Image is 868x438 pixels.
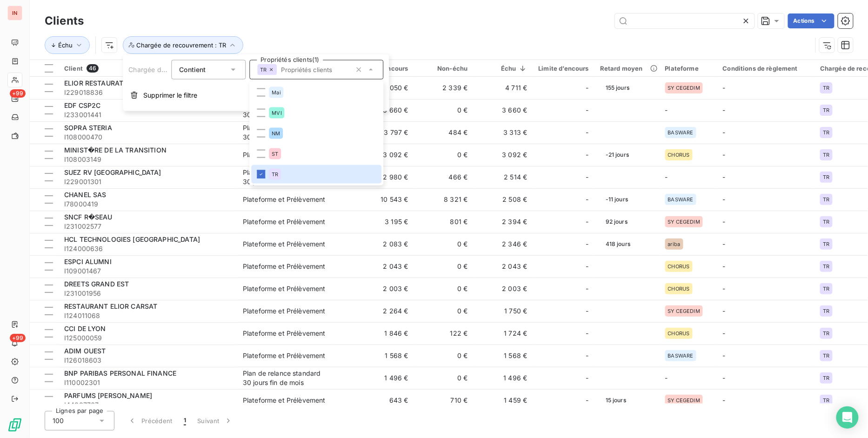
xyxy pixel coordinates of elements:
[64,199,232,209] span: I78000419
[823,152,829,158] span: TR
[600,215,633,229] span: 92 jours
[414,345,474,367] td: 0 €
[128,66,210,73] span: Chargée de recouvrement
[723,329,726,337] span: -
[586,396,589,405] span: -
[586,239,589,249] span: -
[243,369,328,387] div: Plan de relance standard 30 jours fin de mois
[414,367,474,389] td: 0 €
[272,131,280,136] span: NM
[474,99,533,121] td: 3 660 €
[243,239,326,249] div: Plateforme et Prélèvement
[64,369,176,377] span: BNP PARIBAS PERSONAL FINANCE
[414,144,474,166] td: 0 €
[123,85,389,106] button: Supprimer le filtre
[823,375,829,381] span: TR
[334,211,414,233] td: 3 195 €
[474,322,533,345] td: 1 724 €
[243,306,326,316] div: Plateforme et Prélèvement
[474,121,533,144] td: 3 313 €
[823,308,829,314] span: TR
[243,329,326,338] div: Plateforme et Prélèvement
[668,331,690,336] span: CHORUS
[64,191,107,199] span: CHANEL SAS
[474,345,533,367] td: 1 568 €
[414,121,474,144] td: 484 €
[600,237,636,251] span: 418 jours
[64,378,232,387] span: I110002301
[64,258,112,265] span: ESPCI ALUMNI
[723,240,726,248] span: -
[45,36,90,54] button: Échu
[272,90,280,95] span: Mai
[243,195,326,204] div: Plateforme et Prélèvement
[823,107,829,113] span: TR
[122,411,178,431] button: Précédent
[123,36,243,54] button: Chargée de recouvrement : TR
[64,235,200,243] span: HCL TECHNOLOGIES [GEOGRAPHIC_DATA]
[64,325,106,332] span: CCI DE LYON
[723,128,726,136] span: -
[414,300,474,322] td: 0 €
[586,106,589,115] span: -
[64,79,136,87] span: ELIOR RESTAURATION
[414,211,474,233] td: 801 €
[64,65,83,72] span: Client
[414,233,474,255] td: 0 €
[179,66,206,73] span: Contient
[474,367,533,389] td: 1 496 €
[474,278,533,300] td: 2 003 €
[7,6,22,20] div: IN
[136,41,226,49] span: Chargée de recouvrement : TR
[243,396,326,405] div: Plateforme et Prélèvement
[414,77,474,99] td: 2 339 €
[723,285,726,292] span: -
[64,213,113,221] span: SNCF R�SEAU
[334,233,414,255] td: 2 083 €
[414,166,474,188] td: 466 €
[334,300,414,322] td: 2 264 €
[665,65,712,72] div: Plateforme
[586,173,589,182] span: -
[668,353,694,358] span: BASWARE
[10,89,26,98] span: +99
[64,110,232,119] span: I233001441
[53,416,64,425] span: 100
[586,373,589,383] span: -
[586,351,589,360] span: -
[723,218,726,226] span: -
[414,322,474,345] td: 122 €
[668,264,690,269] span: CHORUS
[668,219,701,225] span: SY CEGEDIM
[586,195,589,204] span: -
[64,101,100,109] span: EDF CSP2C
[836,406,859,429] div: Open Intercom Messenger
[823,264,829,269] span: TR
[668,398,701,403] span: SY CEGEDIM
[243,123,328,142] div: Plan de relance standard 30 jours fin de mois
[334,345,414,367] td: 1 568 €
[823,85,829,91] span: TR
[334,278,414,300] td: 2 003 €
[414,255,474,278] td: 0 €
[723,307,726,315] span: -
[586,329,589,338] span: -
[586,284,589,293] span: -
[600,81,635,95] span: 155 jours
[668,286,690,292] span: CHORUS
[474,166,533,188] td: 2 514 €
[668,85,701,91] span: SY CEGEDIM
[184,416,186,425] span: 1
[64,133,232,142] span: I108000470
[586,217,589,226] span: -
[665,106,668,114] span: -
[823,130,829,135] span: TR
[58,41,73,49] span: Échu
[823,197,829,202] span: TR
[600,192,634,206] span: -11 jours
[414,188,474,211] td: 8 321 €
[615,13,754,28] input: Rechercher
[479,65,527,72] div: Échu
[723,396,726,404] span: -
[10,334,26,342] span: +99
